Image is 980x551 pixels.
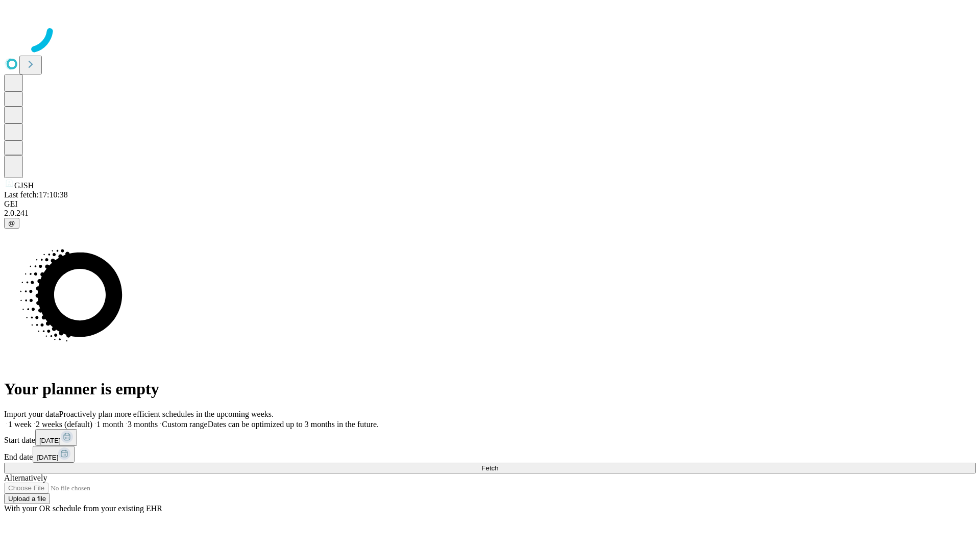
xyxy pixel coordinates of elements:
[481,464,498,472] span: Fetch
[4,410,59,418] span: Import your data
[8,219,15,227] span: @
[4,380,976,398] h1: Your planner is empty
[35,429,77,446] button: [DATE]
[4,209,976,218] div: 2.0.241
[8,420,32,429] span: 1 week
[36,420,92,429] span: 2 weeks (default)
[4,473,47,482] span: Alternatively
[14,181,34,190] span: GJSH
[4,218,19,229] button: @
[59,410,274,418] span: Proactively plan more efficient schedules in the upcoming weeks.
[4,190,68,199] span: Last fetch: 17:10:38
[208,420,379,429] span: Dates can be optimized up to 3 months in the future.
[128,420,158,429] span: 3 months
[37,454,58,461] span: [DATE]
[162,420,207,429] span: Custom range
[33,446,75,463] button: [DATE]
[4,463,976,473] button: Fetch
[39,437,61,444] span: [DATE]
[4,493,50,504] button: Upload a file
[4,429,976,446] div: Start date
[4,504,162,513] span: With your OR schedule from your existing EHR
[96,420,124,429] span: 1 month
[4,199,976,209] div: GEI
[4,446,976,463] div: End date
